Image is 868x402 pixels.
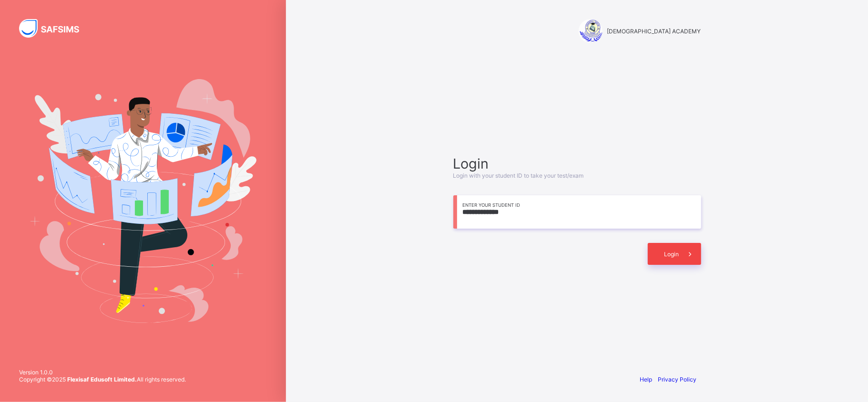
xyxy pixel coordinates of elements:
span: Login with your student ID to take your test/exam [453,172,584,179]
img: Hero Image [30,79,256,323]
span: Login [664,251,679,258]
a: Help [640,376,653,383]
span: Version 1.0.0 [19,369,186,376]
span: [DEMOGRAPHIC_DATA] ACADEMY [607,28,701,35]
a: Privacy Policy [658,376,697,383]
span: Login [453,155,701,172]
span: Copyright © 2025 All rights reserved. [19,376,186,383]
img: SAFSIMS Logo [19,19,91,38]
strong: Flexisaf Edusoft Limited. [67,376,137,383]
